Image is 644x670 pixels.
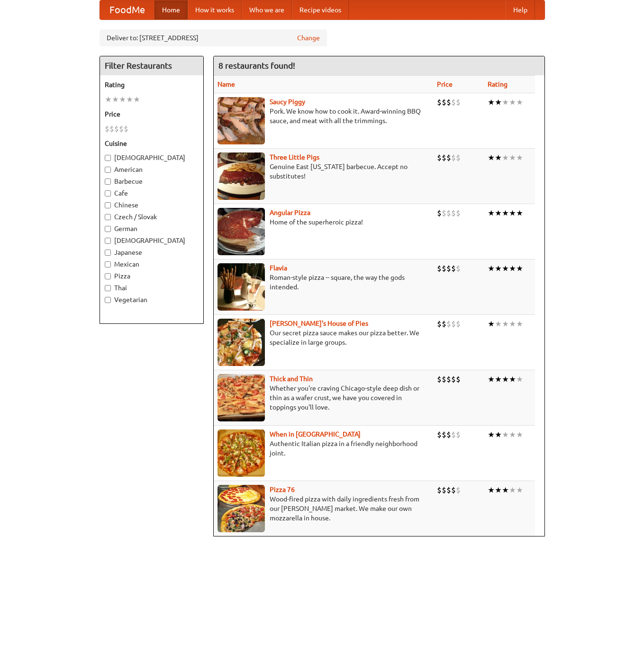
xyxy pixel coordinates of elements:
[488,374,495,384] li: ★
[437,208,442,218] li: $
[502,208,509,218] li: ★
[124,124,128,134] li: $
[105,273,111,279] input: Pizza
[451,97,456,107] li: $
[270,375,313,383] a: Thick and Thin
[437,152,442,163] li: $
[105,297,111,303] input: Vegetarian
[502,263,509,274] li: ★
[270,153,319,161] a: Three Little Pigs
[437,485,442,495] li: $
[218,97,265,144] img: saucy.jpg
[105,177,199,186] label: Barbecue
[100,56,203,75] h4: Filter Restaurants
[488,263,495,274] li: ★
[456,208,461,218] li: $
[502,152,509,163] li: ★
[297,33,320,43] a: Change
[218,152,265,200] img: littlepigs.jpg
[509,152,516,163] li: ★
[442,152,446,163] li: $
[105,109,199,119] h5: Price
[218,319,265,366] img: luigis.jpg
[105,212,199,222] label: Czech / Slovak
[218,374,265,421] img: thick.jpg
[509,208,516,218] li: ★
[516,485,523,495] li: ★
[105,155,111,161] input: [DEMOGRAPHIC_DATA]
[188,0,242,19] a: How it works
[488,80,508,88] a: Rating
[446,97,451,107] li: $
[456,429,461,440] li: $
[516,152,523,163] li: ★
[451,208,456,218] li: $
[218,263,265,311] img: flavia.jpg
[442,485,446,495] li: $
[270,98,305,106] a: Saucy Piggy
[509,374,516,384] li: ★
[446,319,451,329] li: $
[105,236,199,245] label: [DEMOGRAPHIC_DATA]
[451,374,456,384] li: $
[270,320,368,327] b: [PERSON_NAME]'s House of Pies
[495,319,502,329] li: ★
[105,261,111,268] input: Mexican
[218,162,430,181] p: Genuine East [US_STATE] barbecue. Accept no substitutes!
[502,429,509,440] li: ★
[105,167,111,173] input: American
[437,319,442,329] li: $
[105,248,199,257] label: Japanese
[516,319,523,329] li: ★
[105,214,111,220] input: Czech / Slovak
[446,429,451,440] li: $
[442,263,446,274] li: $
[270,264,287,272] a: Flavia
[105,202,111,208] input: Chinese
[119,124,124,134] li: $
[292,0,349,19] a: Recipe videos
[516,263,523,274] li: ★
[133,94,140,105] li: ★
[105,238,111,244] input: [DEMOGRAPHIC_DATA]
[516,208,523,218] li: ★
[109,124,114,134] li: $
[488,485,495,495] li: ★
[495,97,502,107] li: ★
[456,485,461,495] li: $
[437,374,442,384] li: $
[270,486,295,493] a: Pizza 76
[105,295,199,304] label: Vegetarian
[451,263,456,274] li: $
[495,429,502,440] li: ★
[502,374,509,384] li: ★
[509,319,516,329] li: ★
[451,319,456,329] li: $
[270,430,361,438] b: When in [GEOGRAPHIC_DATA]
[105,224,199,233] label: German
[442,97,446,107] li: $
[100,29,327,46] div: Deliver to: [STREET_ADDRESS]
[105,271,199,281] label: Pizza
[456,152,461,163] li: $
[446,485,451,495] li: $
[218,217,430,227] p: Home of the superheroic pizza!
[488,97,495,107] li: ★
[114,124,119,134] li: $
[446,374,451,384] li: $
[218,494,430,523] p: Wood-fired pizza with daily ingredients fresh from our [PERSON_NAME] market. We make our own mozz...
[218,61,295,70] ng-pluralize: 8 restaurants found!
[100,0,154,19] a: FoodMe
[105,179,111,185] input: Barbecue
[451,152,456,163] li: $
[154,0,188,19] a: Home
[218,273,430,292] p: Roman-style pizza -- square, the way the gods intended.
[270,209,310,216] a: Angular Pizza
[105,124,109,134] li: $
[509,429,516,440] li: ★
[105,153,199,162] label: [DEMOGRAPHIC_DATA]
